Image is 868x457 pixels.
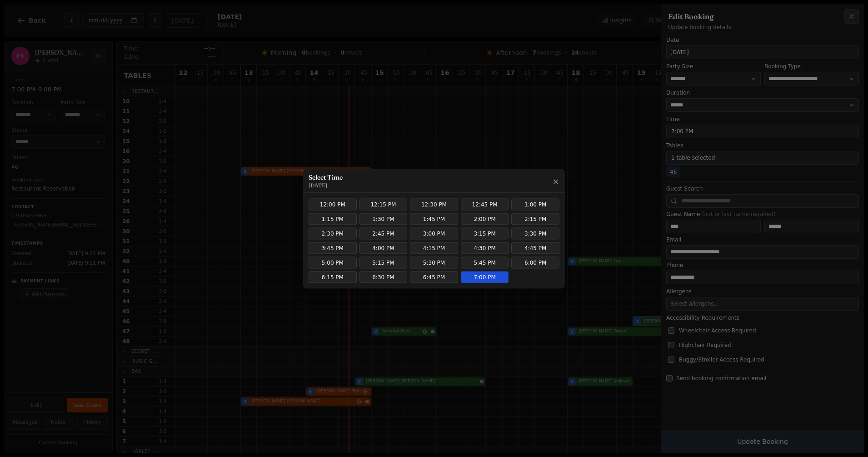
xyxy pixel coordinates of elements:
button: 2:30 PM [309,227,357,239]
button: 1:00 PM [511,198,559,210]
button: 5:30 PM [410,256,458,268]
button: 6:30 PM [359,271,408,283]
button: 2:45 PM [359,227,408,239]
button: 1:15 PM [309,213,357,225]
button: 4:30 PM [461,242,509,254]
button: 12:00 PM [309,198,357,210]
button: 12:15 PM [359,198,408,210]
button: 4:00 PM [359,242,408,254]
button: 4:45 PM [511,242,559,254]
button: 12:30 PM [410,198,458,210]
button: 6:15 PM [309,271,357,283]
button: 3:30 PM [511,227,559,239]
button: 2:15 PM [511,213,559,225]
button: 5:15 PM [359,256,408,268]
button: 6:45 PM [410,271,458,283]
button: 1:30 PM [359,213,408,225]
button: 2:00 PM [461,213,509,225]
button: 7:00 PM [461,271,509,283]
button: 1:45 PM [410,213,458,225]
h3: Select Time [309,172,343,181]
button: 6:00 PM [511,256,559,268]
button: 5:45 PM [461,256,509,268]
button: 3:45 PM [309,242,357,254]
button: 4:15 PM [410,242,458,254]
button: 5:00 PM [309,256,357,268]
button: 3:15 PM [461,227,509,239]
button: 12:45 PM [461,198,509,210]
button: 3:00 PM [410,227,458,239]
p: [DATE] [309,181,343,189]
